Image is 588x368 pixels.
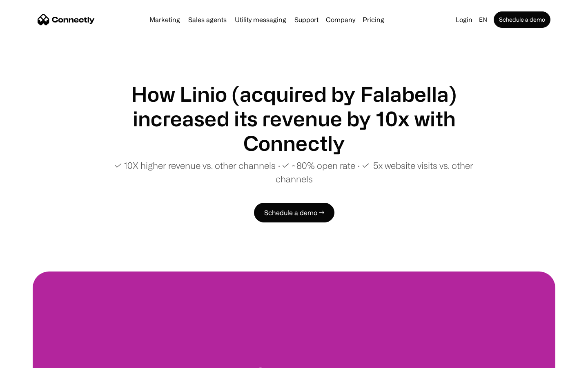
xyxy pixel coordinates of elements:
[476,14,492,25] div: en
[16,354,49,365] ul: Language list
[479,14,487,25] div: en
[291,16,322,23] a: Support
[232,16,290,23] a: Utility messaging
[98,82,490,155] h1: How Linio (acquired by Falabella) increased its revenue by 10x with Connectly
[326,14,355,25] div: Company
[38,13,95,26] a: home
[254,203,334,222] a: Schedule a demo →
[494,11,550,28] a: Schedule a demo
[98,159,490,186] p: ✓ 10X higher revenue vs. other channels ∙ ✓ ~80% open rate ∙ ✓ 5x website visits vs. other channels
[323,14,358,25] div: Company
[8,353,49,365] aside: Language selected: English
[359,16,388,23] a: Pricing
[146,16,183,23] a: Marketing
[452,14,476,25] a: Login
[185,16,230,23] a: Sales agents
